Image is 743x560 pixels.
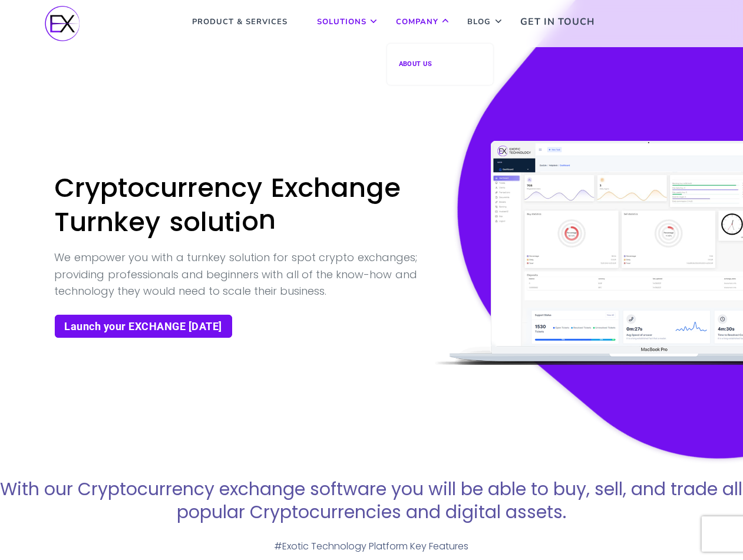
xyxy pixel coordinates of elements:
[184,205,197,240] div: o
[385,171,398,206] div: e
[55,315,233,338] a: Launch your EXCHANGE [DATE]
[285,171,295,206] div: x
[225,206,231,241] div: t
[298,171,311,206] div: c
[87,205,94,240] div: r
[272,171,282,206] div: E
[208,205,222,240] div: u
[349,171,363,206] div: n
[129,205,142,240] div: e
[242,205,256,239] div: o
[161,171,174,206] div: u
[331,171,346,206] div: a
[55,249,417,300] h2: We empower you with a turnkey solution for spot crypto exchanges; providing professionals and beg...
[366,171,381,206] div: g
[145,171,157,206] div: c
[85,171,97,206] div: y
[55,171,72,206] div: C
[70,205,84,240] div: u
[259,203,273,238] div: n
[97,205,111,240] div: n
[75,171,82,206] div: r
[170,205,180,240] div: s
[214,171,228,206] div: n
[247,171,259,206] div: y
[101,171,115,206] div: p
[201,205,204,240] div: l
[114,205,126,240] div: k
[387,52,493,76] a: About Us
[232,171,244,206] div: c
[128,171,141,206] div: o
[178,171,184,206] div: r
[235,206,239,241] div: i
[314,171,328,206] div: h
[188,171,194,206] div: r
[198,171,211,206] div: e
[118,171,124,206] div: t
[146,205,157,240] div: y
[55,205,67,240] div: T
